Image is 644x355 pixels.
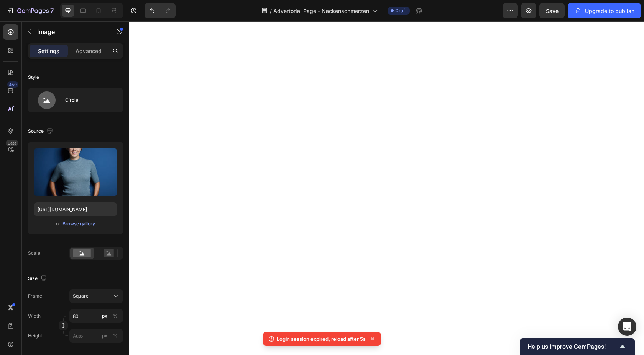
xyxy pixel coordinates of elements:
button: Square [69,289,123,303]
button: Show survey - Help us improve GemPages! [527,342,627,351]
span: Save [546,8,559,14]
button: px [111,311,120,321]
button: Browse gallery [62,220,95,228]
img: preview-image [34,148,117,196]
div: % [113,313,118,319]
span: Help us improve GemPages! [527,343,618,350]
button: % [100,311,109,321]
button: px [111,331,120,340]
div: Beta [6,140,18,146]
label: Height [28,332,42,339]
div: Source [28,126,54,137]
div: Scale [28,250,40,257]
button: Save [539,3,565,18]
p: Advanced [76,47,102,55]
div: Undo/Redo [145,3,176,18]
input: https://example.com/image.jpg [34,202,117,216]
label: Frame [28,293,42,300]
iframe: Design area [129,21,644,355]
p: Image [37,27,102,36]
button: Upgrade to publish [568,3,641,18]
div: Circle [65,91,112,109]
div: px [102,313,107,319]
div: Upgrade to publish [574,7,634,15]
input: px% [69,309,123,323]
p: 7 [50,6,54,15]
span: / [270,7,272,15]
span: Square [73,293,89,300]
div: Style [28,74,39,81]
span: Advertorial Page - Nackenschmerzen [273,7,369,15]
div: % [113,332,118,339]
div: Open Intercom Messenger [618,318,636,336]
div: 450 [7,81,18,88]
button: % [100,331,109,340]
div: Browse gallery [62,220,95,227]
div: Size [28,274,48,284]
p: Login session expired, reload after 5s [277,335,366,343]
label: Width [28,313,41,319]
p: Settings [38,47,59,55]
span: or [56,219,61,228]
button: 7 [3,3,57,18]
div: px [102,332,107,339]
span: Draft [395,7,407,14]
input: px% [69,329,123,343]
